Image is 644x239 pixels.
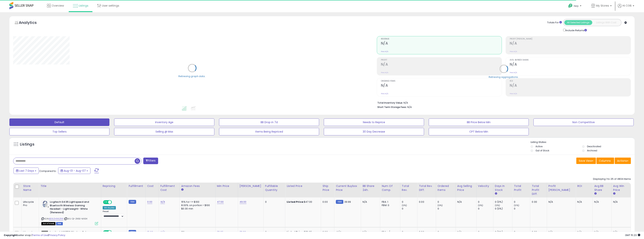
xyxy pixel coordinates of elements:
[438,207,456,210] div: 0
[181,188,184,191] small: Amazon Fees.
[596,4,609,8] span: My Stores
[599,159,611,163] span: Columns
[322,184,333,192] div: Ship Price
[419,184,434,192] div: Total Rev. Diff.
[64,217,87,220] span: | SKU: QI-ZK6E-MX34
[103,184,126,188] div: Repricing
[596,158,614,164] button: Columns
[129,184,144,188] div: Fulfillment
[337,230,341,234] span: N/A
[533,118,633,126] button: Non Competitive
[594,200,608,204] div: N/A
[129,230,136,234] small: FBM
[111,201,117,204] span: OFF
[363,230,377,234] div: N/A
[324,118,424,126] button: Needs to Reprice
[14,168,39,174] button: Last 7 Days
[23,184,37,192] div: Store Name
[564,20,592,25] button: All Selected Listings
[219,128,319,135] button: Items Being Repriced
[478,230,493,234] div: 0
[568,3,573,8] i: Get Help
[495,230,512,234] div: 0 (0%)
[560,28,591,32] div: Include Returns
[103,210,124,219] div: Preset:
[178,74,206,78] div: Retrieving graph data..
[613,200,628,204] div: N/A
[618,4,634,12] a: Hi CGB
[287,200,318,204] div: $47.00
[548,184,574,192] div: Profit [PERSON_NAME]
[181,207,212,210] div: $0.30 min
[103,206,116,209] div: Win BuyBox
[419,200,433,204] div: 0.00
[577,184,591,188] div: ROI
[382,200,397,204] div: FBA: 1
[514,184,529,192] div: Total Profit
[58,168,90,174] button: Aug-01 - Aug-07
[548,200,573,204] div: N/A
[577,200,590,204] div: N/A
[594,184,610,192] div: Avg BB Share
[565,1,585,12] a: Help
[160,230,165,234] a: N/A
[478,204,483,207] small: (0%)
[592,20,620,25] button: Listings With Cost
[41,222,55,225] span: All listings that are currently out of stock and unavailable for purchase on Amazon
[49,233,65,237] a: Privacy Policy
[576,158,596,164] button: Save View
[287,184,319,188] div: Listed Price
[217,200,224,204] a: 47.00
[419,230,433,234] div: 0.00
[23,200,36,207] div: Lifecycle Pro
[39,169,57,173] span: Compared to:
[514,200,530,204] div: 0
[547,21,562,24] div: Totals For
[514,207,530,210] div: 0
[265,200,282,204] div: 0
[495,200,512,204] div: 0 (0%)
[41,231,49,233] img: 41ukvN2dpqL._SL40_.jpg
[41,200,49,208] img: 41Hp872WiCL._SL40_.jpg
[623,4,632,8] span: Hi CGB
[382,184,399,192] div: Num of Comp.
[265,184,284,192] div: Fulfillable Quantity
[613,192,615,195] small: Avg Win Price.
[41,200,98,225] div: ASIN:
[382,230,397,234] div: FBA: n/a
[429,128,529,135] button: CPT Below Min
[287,200,304,204] b: Listed Price:
[402,230,417,234] div: 0
[147,230,153,234] a: 15.60
[478,200,493,204] div: 0
[531,140,635,144] p: Listing States:
[23,230,36,237] div: Lifecycle Pro
[363,184,379,192] div: BB Share 24h.
[79,4,88,8] span: Listings
[429,118,529,126] button: BB Price Below Min
[532,200,544,204] div: 0.00
[574,4,579,8] span: Help
[20,142,34,147] h5: Listings
[114,128,214,135] button: Selling @ Max
[49,217,63,220] a: B09ZH96ZRR
[336,200,343,204] small: FBM
[514,204,519,207] small: (0%)
[594,192,596,195] small: Avg BB Share.
[217,184,236,188] div: Min Price
[495,204,500,207] small: (0%)
[613,230,628,234] div: N/A
[143,158,158,164] button: Filters
[4,234,65,237] div: seller snap | |
[438,200,456,204] div: 0
[438,230,456,234] div: 0
[147,184,157,188] div: Cost
[181,184,214,188] div: Amazon Fees
[114,118,214,126] button: Inventory Age
[577,230,590,234] div: N/A
[363,200,377,204] div: N/A
[495,184,511,192] div: Days In Stock
[593,177,631,181] div: Displaying 1 to 25 of 4834 items
[4,233,17,237] strong: Copyright
[160,184,178,192] div: Fulfillment Cost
